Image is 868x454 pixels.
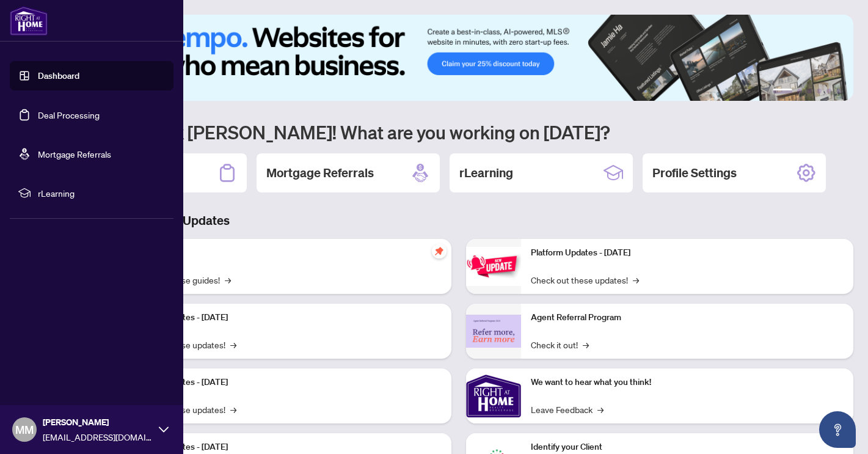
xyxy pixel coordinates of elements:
button: Open asap [819,411,856,448]
span: [PERSON_NAME] [43,416,153,429]
img: Slide 0 [64,15,853,101]
span: → [230,338,236,351]
p: Self-Help [128,246,442,260]
a: Leave Feedback→ [531,403,604,416]
button: 6 [836,89,841,93]
button: 1 [773,89,792,93]
span: rLearning [38,186,165,200]
h3: Brokerage & Industry Updates [64,212,853,229]
p: Agent Referral Program [531,311,844,324]
img: Platform Updates - June 23, 2025 [466,247,521,285]
span: pushpin [432,244,447,258]
img: logo [10,6,48,35]
button: 5 [826,89,831,93]
span: → [230,403,236,416]
h2: rLearning [459,164,513,181]
span: → [597,403,604,416]
button: 2 [797,89,802,93]
span: [EMAIL_ADDRESS][DOMAIN_NAME] [43,430,153,444]
span: → [225,273,231,287]
p: Platform Updates - [DATE] [531,246,844,260]
span: MM [15,421,34,438]
button: 3 [807,89,812,93]
span: → [583,338,589,351]
p: Platform Updates - [DATE] [128,376,442,389]
a: Check it out!→ [531,338,589,351]
a: Dashboard [38,70,79,81]
p: Identify your Client [531,441,844,454]
p: Platform Updates - [DATE] [128,311,442,324]
img: We want to hear what you think! [466,368,521,423]
a: Deal Processing [38,109,100,120]
p: We want to hear what you think! [531,376,844,389]
span: → [633,273,639,287]
h2: Profile Settings [652,164,737,181]
img: Agent Referral Program [466,315,521,348]
a: Mortgage Referrals [38,148,111,159]
button: 4 [817,89,822,93]
a: Check out these updates!→ [531,273,639,287]
h2: Mortgage Referrals [266,164,374,181]
p: Platform Updates - [DATE] [128,441,442,454]
h1: Welcome back [PERSON_NAME]! What are you working on [DATE]? [64,120,853,144]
